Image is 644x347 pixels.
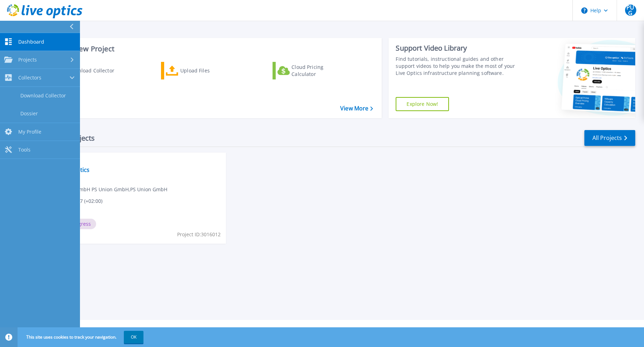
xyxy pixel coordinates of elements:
a: Download Collector [50,62,128,79]
a: Upload Files [161,62,239,79]
div: Download Collector [68,64,124,78]
span: This site uses cookies to track your navigation. [19,331,143,343]
h3: Start a New Project [50,45,373,53]
span: Projects [18,57,37,63]
span: PUG [625,5,636,16]
a: All Projects [584,130,635,146]
div: Cloud Pricing Calculator [291,64,348,78]
div: Upload Files [180,64,236,78]
span: PS Union GmbH PS Union GmbH , PS Union GmbH [53,186,167,193]
span: Project ID: 3016012 [177,231,221,238]
span: Collectors [18,75,41,81]
a: Explore Now! [396,97,449,111]
button: OK [124,331,143,343]
a: View More [340,105,373,112]
a: Cloud Pricing Calculator [273,62,351,79]
div: Find tutorials, instructional guides and other support videos to help you make the most of your L... [396,56,521,77]
span: My Profile [18,129,41,135]
span: Dashboard [18,39,44,45]
span: Tools [18,147,31,153]
div: Support Video Library [396,44,521,53]
span: Optical Prime [53,157,222,165]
